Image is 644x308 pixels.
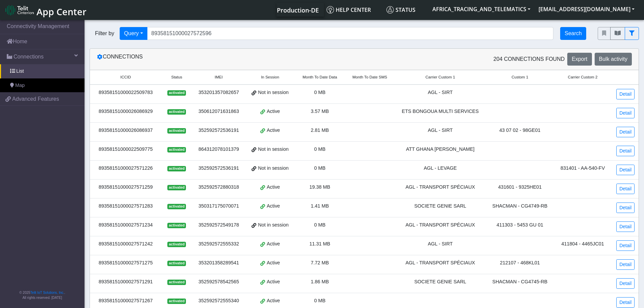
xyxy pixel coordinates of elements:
[16,68,24,75] span: List
[567,53,592,66] button: Export
[196,146,241,153] div: 864312078101379
[311,279,329,284] span: 1.86 MB
[616,297,635,308] a: Detail
[277,3,318,17] a: Your current platform instance
[167,128,186,134] span: activated
[399,165,482,172] div: AGL - LEVAGE
[37,5,87,18] span: App Center
[490,278,550,286] div: SHACMAN - CG4745-RB
[167,185,186,190] span: activated
[196,221,241,229] div: 352592572549178
[616,89,635,99] a: Detail
[258,146,288,153] span: Not in session
[616,184,635,194] a: Detail
[196,89,241,96] div: 353201357082657
[568,74,598,80] span: Carrier Custom 2
[94,146,158,153] div: 89358151000022509775
[196,108,241,115] div: 350612071631863
[399,259,482,267] div: AGL - TRANSPORT SPÉCIAUX
[94,297,158,305] div: 89358151000027571267
[490,221,550,229] div: 411303 - 5453 GU 01
[327,6,371,14] span: Help center
[399,221,482,229] div: AGL - TRANSPORT SPÉCIAUX
[30,291,64,294] a: Telit IoT Solutions, Inc.
[399,278,482,286] div: SOCIETE GENIE SARL
[599,56,627,62] span: Bulk activity
[616,108,635,118] a: Detail
[558,165,607,172] div: 831401 - AA-540-FV
[120,27,147,40] button: Query
[94,127,158,134] div: 89358151000026086937
[196,184,241,191] div: 352592572880318
[399,89,482,96] div: AGL - SIRT
[616,146,635,156] a: Detail
[196,278,241,286] div: 352592578542565
[171,74,182,80] span: Status
[616,278,635,289] a: Detail
[267,240,280,248] span: Active
[616,203,635,213] a: Detail
[167,261,186,266] span: activated
[267,203,280,210] span: Active
[258,89,288,96] span: Not in session
[399,146,482,153] div: ATT GHANA [PERSON_NAME]
[196,240,241,248] div: 352592572555332
[196,127,241,134] div: 352592572536191
[314,298,326,303] span: 0 MB
[258,165,288,172] span: Not in session
[327,6,334,14] img: knowledge.svg
[425,74,455,80] span: Carrier Custom 1
[598,27,639,40] div: fitlers menu
[167,147,186,152] span: activated
[560,27,586,40] button: Search
[147,27,554,40] input: Search...
[94,278,158,286] div: 89358151000027571291
[267,297,280,305] span: Active
[490,184,550,191] div: 431601 - 9325HE01
[616,240,635,251] a: Detail
[196,165,241,172] div: 352592572536191
[258,221,288,229] span: Not in session
[14,53,44,61] span: Connections
[311,127,329,133] span: 2.81 MB
[94,240,158,248] div: 89358151000027571242
[196,203,241,210] div: 350317175070071
[167,166,186,171] span: activated
[267,127,280,134] span: Active
[534,3,639,15] button: [EMAIL_ADDRESS][DOMAIN_NAME]
[384,3,428,17] a: Status
[215,74,223,80] span: IMEI
[267,108,280,115] span: Active
[399,127,482,134] div: AGL - SIRT
[277,6,319,14] span: Production-DE
[309,241,330,246] span: 11.31 MB
[428,3,534,15] button: AFRICA_TRACING_AND_TELEMATICS
[314,222,326,228] span: 0 MB
[558,240,607,248] div: 411804 - 4465JC01
[5,5,34,16] img: logo-telit-cinterion-gw-new.png
[399,184,482,191] div: AGL - TRANSPORT SPÉCIAUX
[196,297,241,305] div: 352592572555340
[616,221,635,232] a: Detail
[94,203,158,210] div: 89358151000027571283
[167,109,186,115] span: activated
[616,127,635,137] a: Detail
[324,3,384,17] a: Help center
[94,165,158,172] div: 89358151000027571226
[572,56,587,62] span: Export
[494,55,565,63] span: 204 Connections found
[167,204,186,209] span: activated
[399,108,482,115] div: ETS BONGOUA MULTI SERVICES
[94,259,158,267] div: 89358151000027571275
[94,221,158,229] div: 89358151000027571234
[167,280,186,285] span: activated
[167,223,186,228] span: activated
[311,203,329,209] span: 1.41 MB
[94,108,158,115] div: 89358151000026086929
[352,74,387,80] span: Month To Date SMS
[167,242,186,247] span: activated
[490,127,550,134] div: 43 07 02 - 98GE01
[616,165,635,175] a: Detail
[12,95,59,103] span: Advanced Features
[261,74,279,80] span: In Session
